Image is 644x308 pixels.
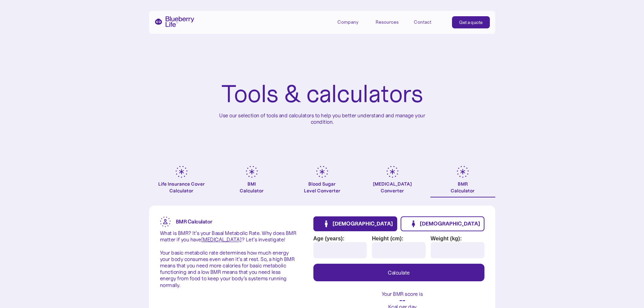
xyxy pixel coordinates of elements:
[337,19,358,25] div: Company
[337,16,368,27] div: Company
[414,16,444,27] a: Contact
[452,16,490,28] a: Get a quote
[459,19,483,26] div: Get a quote
[154,16,194,27] a: home
[376,19,399,25] div: Resources
[221,81,423,107] h1: Tools & calculators
[219,166,284,197] a: BMICalculator
[214,112,430,125] p: Use our selection of tools and calculators to help you better understand and manage your condition.
[420,220,480,227] label: [DEMOGRAPHIC_DATA]
[360,166,425,197] a: [MEDICAL_DATA]Converter
[332,220,393,227] label: [DEMOGRAPHIC_DATA]
[431,235,484,242] label: Weight (kg):
[414,19,431,25] div: Contact
[201,236,242,243] a: [MEDICAL_DATA]
[373,181,412,194] div: [MEDICAL_DATA] Converter
[160,230,297,288] p: What is BMR? It’s your Basal Metabolic Rate. Why does BMR matter if you have ? Let’s investigate!...
[376,16,406,27] div: Resources
[304,181,340,194] div: Blood Sugar Level Converter
[372,235,426,242] label: Height (cm):
[149,166,214,197] a: Life Insurance Cover Calculator
[290,166,355,197] a: Blood SugarLevel Converter
[149,181,214,194] div: Life Insurance Cover Calculator
[313,235,367,242] label: Age (years):
[176,218,212,225] strong: BMR Calculator
[430,166,495,197] a: BMRCalculator
[320,297,484,304] span: --
[451,181,475,194] div: BMR Calculator
[240,181,264,194] div: BMI Calculator
[313,264,484,281] button: Calculate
